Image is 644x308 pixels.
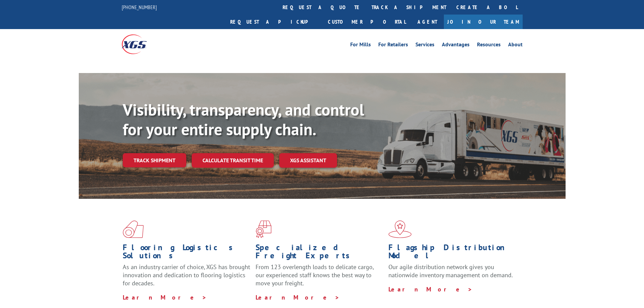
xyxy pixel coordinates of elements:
[192,153,274,168] a: Calculate transit time
[477,42,501,49] a: Resources
[323,15,411,29] a: Customer Portal
[415,42,434,49] a: Services
[388,220,412,238] img: xgs-icon-flagship-distribution-model-red
[508,42,523,49] a: About
[122,4,157,10] a: [PHONE_NUMBER]
[256,220,271,238] img: xgs-icon-focused-on-flooring-red
[123,263,250,287] span: As an industry carrier of choice, XGS has brought innovation and dedication to flooring logistics...
[123,220,144,238] img: xgs-icon-total-supply-chain-intelligence-red
[388,285,473,293] a: Learn More >
[256,293,340,301] a: Learn More >
[350,42,371,49] a: For Mills
[378,42,408,49] a: For Retailers
[388,243,516,263] h1: Flagship Distribution Model
[256,263,383,293] p: From 123 overlength loads to delicate cargo, our experienced staff knows the best way to move you...
[442,42,470,49] a: Advantages
[123,243,251,263] h1: Flooring Logistics Solutions
[256,243,383,263] h1: Specialized Freight Experts
[388,263,513,279] span: Our agile distribution network gives you nationwide inventory management on demand.
[411,15,444,29] a: Agent
[123,99,364,140] b: Visibility, transparency, and control for your entire supply chain.
[279,153,337,168] a: XGS ASSISTANT
[123,153,186,167] a: Track shipment
[123,293,207,301] a: Learn More >
[225,15,323,29] a: Request a pickup
[444,15,523,29] a: Join Our Team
